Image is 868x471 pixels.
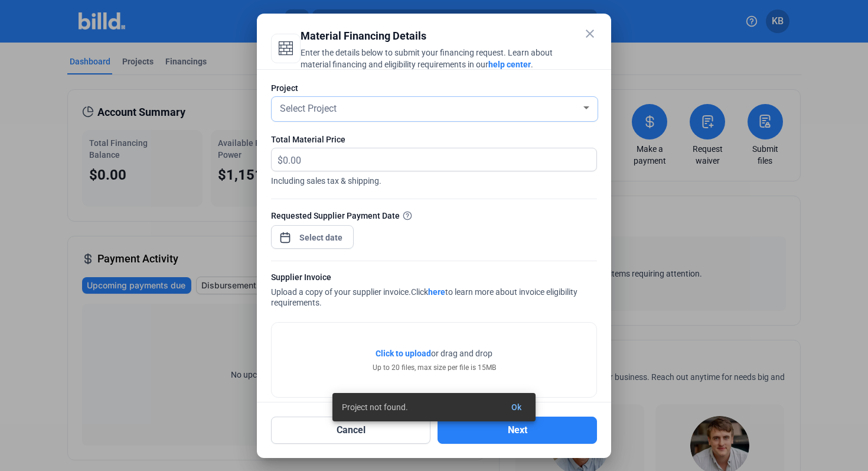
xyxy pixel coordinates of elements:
div: Upload a copy of your supplier invoice. [271,271,597,310]
button: Open calendar [279,226,291,238]
div: Total Material Price [271,134,597,145]
span: Click to upload [376,349,431,358]
input: 0.00 [283,148,583,171]
span: Ok [511,402,521,412]
span: or drag and drop [431,347,492,359]
span: . [531,60,533,69]
span: $ [272,148,283,168]
div: Project [271,82,597,94]
input: Select date [296,230,347,245]
span: Select Project [280,103,337,114]
div: Enter the details below to submit your financing request. Learn about material financing and elig... [271,47,567,73]
span: Project not found. [342,401,408,413]
div: Material Financing Details [271,28,567,44]
mat-icon: close [583,27,597,41]
button: Cancel [271,417,430,444]
a: here [428,287,445,297]
span: Click to learn more about invoice eligibility requirements. [271,287,577,307]
button: Ok [502,397,531,418]
div: Requested Supplier Payment Date [271,209,597,222]
div: Supplier Invoice [271,271,597,286]
span: Including sales tax & shipping. [271,171,597,187]
a: help center [488,60,531,69]
div: Up to 20 files, max size per file is 15MB [373,362,496,373]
